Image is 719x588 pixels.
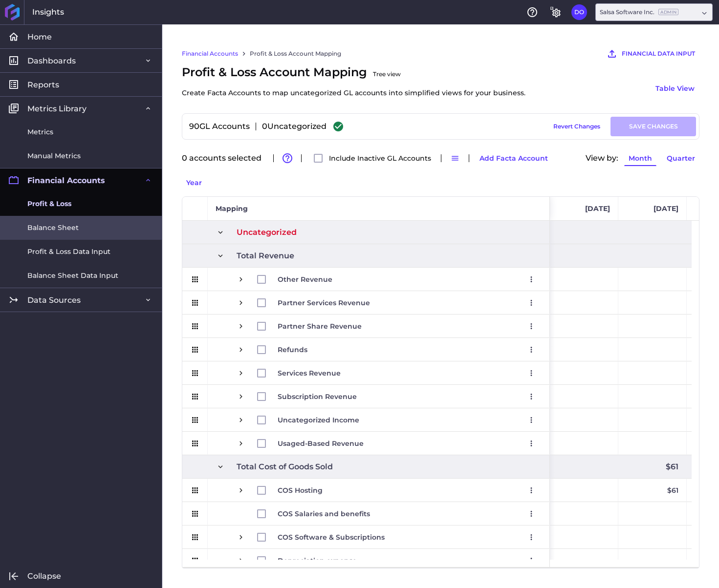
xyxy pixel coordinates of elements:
[278,338,307,361] span: Refunds
[329,155,431,162] span: Include Inactive GL Accounts
[523,529,539,545] button: User Menu
[278,362,341,384] span: Services Revenue
[182,49,238,58] a: Financial Accounts
[182,549,550,572] div: Press SPACE to select this row.
[523,483,539,498] button: User Menu
[182,338,550,361] div: Press SPACE to select this row.
[182,502,550,525] div: Press SPACE to select this row.
[27,223,79,233] span: Balance Sheet
[182,175,206,190] button: Year
[523,436,539,451] button: User Menu
[237,245,294,267] span: Total Revenue
[182,63,525,99] span: Profit & Loss Account Mapping
[548,4,564,20] button: General Settings
[237,221,297,244] span: Uncategorized
[278,503,370,525] span: COS Salaries and benefits
[237,456,333,478] span: Total Cost of Goods Sold
[523,365,539,381] button: User Menu
[182,525,550,549] div: Press SPACE to select this row.
[182,479,550,502] div: Press SPACE to select this row.
[182,268,550,291] div: Press SPACE to select this row.
[182,432,550,455] div: Press SPACE to select this row.
[216,204,248,213] span: Mapping
[278,409,359,431] span: Uncategorized Income
[27,571,61,581] span: Collapse
[182,385,550,408] div: Press SPACE to select this row.
[602,44,699,63] button: FINANCIAL DATA INPUT
[27,32,52,42] span: Home
[250,49,341,58] a: Profit & Loss Account Mapping
[586,154,618,162] span: View by:
[278,315,362,337] span: Partner Share Revenue
[278,432,364,455] span: Usaged-Based Revenue
[618,455,687,478] div: $61
[523,272,539,287] button: User Menu
[523,389,539,404] button: User Menu
[373,70,401,78] ins: Tree view
[523,318,539,334] button: User Menu
[571,4,587,20] button: User Menu
[27,104,87,114] span: Metrics Library
[524,4,540,20] button: Help
[549,117,605,136] button: Revert Changes
[278,526,385,548] span: COS Software & Subscriptions
[475,150,552,166] button: Add Facta Account
[278,549,357,572] span: Depreciation expense
[595,3,713,21] div: Dropdown select
[278,292,370,314] span: Partner Services Revenue
[27,247,110,257] span: Profit & Loss Data Input
[662,150,699,166] button: Quarter
[182,87,525,99] p: Create Facta Accounts to map uncategorized GL accounts into simplified views for your business.
[27,56,76,66] span: Dashboards
[523,412,539,428] button: User Menu
[182,408,550,432] div: Press SPACE to select this row.
[651,81,699,96] button: Table View
[182,315,550,338] div: Press SPACE to select this row.
[278,479,323,502] span: COS Hosting
[523,506,539,522] button: User Menu
[624,150,656,166] button: Month
[27,151,81,161] span: Manual Metrics
[27,80,59,90] span: Reports
[278,385,357,408] span: Subscription Revenue
[27,295,81,305] span: Data Sources
[585,204,610,213] span: [DATE]
[278,268,332,291] span: Other Revenue
[654,204,678,213] span: [DATE]
[600,8,678,17] div: Salsa Software Inc.
[658,9,678,15] ins: Admin
[182,361,550,385] div: Press SPACE to select this row.
[27,127,53,137] span: Metrics
[523,553,539,568] button: User Menu
[523,342,539,357] button: User Menu
[182,154,267,162] div: 0 accounts selected
[27,199,71,209] span: Profit & Loss
[27,271,118,281] span: Balance Sheet Data Input
[182,291,550,315] div: Press SPACE to select this row.
[27,175,105,186] span: Financial Accounts
[262,123,327,130] div: 0 Uncategorized
[618,479,687,502] div: $61
[185,123,250,130] div: 90 GL Accounts
[523,295,539,311] button: User Menu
